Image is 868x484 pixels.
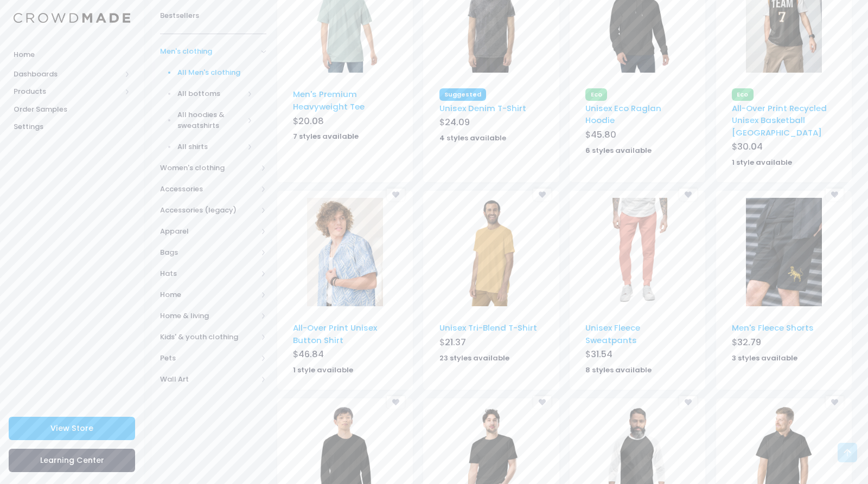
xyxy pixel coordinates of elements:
span: Men's clothing [160,46,257,57]
a: Learning Center [9,449,135,472]
img: Logo [14,13,130,23]
a: All Men's clothing [146,62,266,83]
strong: 8 styles available [585,365,652,375]
span: Suggested [439,88,487,100]
span: Eco [732,88,754,100]
strong: 4 styles available [439,133,506,143]
span: 24.09 [445,116,470,128]
strong: 1 style available [293,365,353,375]
span: Accessories [160,184,257,195]
span: 45.80 [591,128,616,141]
a: Unisex Eco Raglan Hoodie [585,102,661,126]
div: $ [732,336,836,351]
span: Bestsellers [160,10,266,21]
div: $ [585,128,690,144]
div: $ [293,348,397,363]
div: $ [439,116,544,131]
div: $ [585,348,690,363]
a: All-Over Print Recycled Unisex Basketball [GEOGRAPHIC_DATA] [732,102,827,138]
span: Wall Art [160,374,257,385]
span: All Men's clothing [177,67,253,78]
strong: 6 styles available [585,145,652,156]
span: Order Samples [14,104,130,115]
strong: 23 styles available [439,353,509,363]
span: Home [14,49,130,60]
span: Women's clothing [160,163,257,173]
span: Home & living [160,311,257,321]
span: Accessories (legacy) [160,205,257,216]
div: $ [439,336,544,351]
span: 30.04 [737,140,763,153]
span: 21.37 [445,336,466,349]
span: Learning Center [40,455,104,466]
a: All-Over Print Unisex Button Shirt [293,322,377,345]
span: Kids' & youth clothing [160,332,257,343]
strong: 7 styles available [293,131,359,141]
a: Men's Premium Heavyweight Tee [293,88,365,112]
span: View Store [50,423,93,434]
span: Home [160,289,257,300]
span: All hoodies & sweatshirts [177,109,244,131]
a: View Store [9,417,135,440]
a: Unisex Fleece Sweatpants [585,322,640,345]
strong: 1 style available [732,157,792,167]
span: Eco [585,88,607,100]
a: Unisex Tri-Blend T-Shirt [439,322,537,333]
span: Apparel [160,226,257,237]
span: Dashboards [14,69,121,80]
a: Unisex Denim T-Shirt [439,102,526,114]
div: $ [732,140,836,156]
strong: 3 styles available [732,353,797,363]
span: All shirts [177,141,244,152]
span: 46.84 [298,348,324,360]
span: Hats [160,268,257,279]
span: 32.79 [737,336,761,349]
span: Products [14,86,121,97]
div: $ [293,115,397,130]
span: Bags [160,247,257,258]
span: 31.54 [591,348,612,360]
span: 20.08 [298,115,324,127]
span: All bottoms [177,88,244,99]
a: Bestsellers [160,5,266,27]
span: Settings [14,121,130,132]
a: Men's Fleece Shorts [732,322,814,333]
span: Pets [160,353,257,364]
